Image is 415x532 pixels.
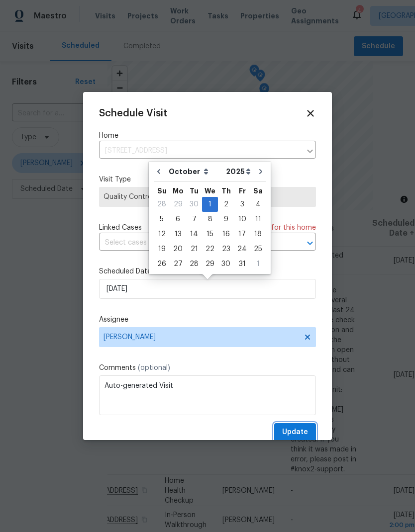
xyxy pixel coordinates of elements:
div: Fri Oct 24 2025 [234,242,250,257]
div: 31 [234,257,250,271]
div: 6 [170,212,186,226]
abbr: Friday [239,187,246,194]
span: Linked Cases [99,223,142,233]
div: Thu Oct 02 2025 [218,197,234,212]
div: Fri Oct 10 2025 [234,212,250,227]
div: 7 [186,212,202,226]
abbr: Wednesday [205,187,215,194]
div: Sat Oct 25 2025 [250,242,266,257]
div: 8 [202,212,218,226]
div: Fri Oct 03 2025 [234,197,250,212]
span: Update [282,426,308,439]
div: 17 [234,227,250,241]
abbr: Thursday [221,187,231,194]
span: Schedule Visit [99,108,167,118]
input: Enter in an address [99,143,301,159]
div: 1 [202,197,218,211]
div: 26 [154,257,170,271]
abbr: Tuesday [190,187,199,194]
div: 14 [186,227,202,241]
div: Sun Sep 28 2025 [154,197,170,212]
div: 20 [170,242,186,256]
div: Wed Oct 08 2025 [202,212,218,227]
div: 18 [250,227,266,241]
div: 15 [202,227,218,241]
input: Select cases [99,235,288,251]
label: Scheduled Date [99,266,316,276]
div: Thu Oct 16 2025 [218,227,234,242]
div: Sun Oct 05 2025 [154,212,170,227]
label: Comments [99,363,316,373]
input: M/D/YYYY [99,279,316,299]
abbr: Monday [173,187,184,194]
div: Sat Oct 04 2025 [250,197,266,212]
div: Fri Oct 31 2025 [234,257,250,271]
div: 2 [218,197,234,211]
div: Tue Oct 28 2025 [186,257,202,271]
div: 13 [170,227,186,241]
textarea: Auto-generated Visit [99,375,316,415]
button: Go to next month [253,162,268,181]
div: 19 [154,242,170,256]
div: Fri Oct 17 2025 [234,227,250,242]
div: Thu Oct 30 2025 [218,257,234,271]
div: 23 [218,242,234,256]
div: 10 [234,212,250,226]
div: Tue Oct 14 2025 [186,227,202,242]
div: 4 [250,197,266,211]
div: Mon Sep 29 2025 [170,197,186,212]
div: Sat Oct 18 2025 [250,227,266,242]
div: 1 [250,257,266,271]
div: 29 [202,257,218,271]
button: Go to previous month [151,162,166,181]
div: 11 [250,212,266,226]
button: Open [303,236,317,250]
span: Quality Control [104,192,311,202]
div: Thu Oct 09 2025 [218,212,234,227]
div: Tue Oct 21 2025 [186,242,202,257]
div: Sun Oct 26 2025 [154,257,170,271]
div: Wed Oct 15 2025 [202,227,218,242]
div: 21 [186,242,202,256]
div: Tue Sep 30 2025 [186,197,202,212]
abbr: Sunday [157,187,167,194]
button: Update [274,423,316,442]
div: Wed Oct 29 2025 [202,257,218,271]
div: 5 [154,212,170,226]
div: Mon Oct 20 2025 [170,242,186,257]
div: Thu Oct 23 2025 [218,242,234,257]
div: 22 [202,242,218,256]
div: Wed Oct 01 2025 [202,197,218,212]
div: Mon Oct 27 2025 [170,257,186,271]
div: Wed Oct 22 2025 [202,242,218,257]
label: Home [99,131,316,141]
div: Mon Oct 13 2025 [170,227,186,242]
div: 30 [186,197,202,211]
span: Close [305,108,316,119]
div: 29 [170,197,186,211]
div: 9 [218,212,234,226]
div: 3 [234,197,250,211]
label: Visit Type [99,175,316,184]
div: Mon Oct 06 2025 [170,212,186,227]
div: Sun Oct 12 2025 [154,227,170,242]
span: (optional) [138,364,170,371]
abbr: Saturday [253,187,263,194]
label: Assignee [99,315,316,325]
div: 28 [154,197,170,211]
div: Sat Nov 01 2025 [250,257,266,271]
div: 28 [186,257,202,271]
div: Tue Oct 07 2025 [186,212,202,227]
div: 12 [154,227,170,241]
div: 16 [218,227,234,241]
div: 30 [218,257,234,271]
div: 27 [170,257,186,271]
select: Month [166,164,223,179]
div: 25 [250,242,266,256]
div: Sun Oct 19 2025 [154,242,170,257]
div: 24 [234,242,250,256]
div: Sat Oct 11 2025 [250,212,266,227]
select: Year [223,164,253,179]
span: [PERSON_NAME] [104,333,299,341]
